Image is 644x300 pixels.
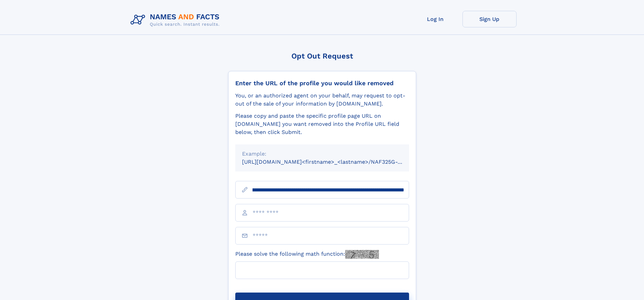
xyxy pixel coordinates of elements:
[235,92,409,108] div: You, or an authorized agent on your behalf, may request to opt-out of the sale of your informatio...
[235,250,379,259] label: Please solve the following math function:
[408,11,462,27] a: Log In
[242,159,422,165] small: [URL][DOMAIN_NAME]<firstname>_<lastname>/NAF325G-xxxxxxxx
[242,150,402,158] div: Example:
[128,11,225,29] img: Logo Names and Facts
[228,52,416,60] div: Opt Out Request
[462,11,517,27] a: Sign Up
[235,112,409,136] div: Please copy and paste the specific profile page URL on [DOMAIN_NAME] you want removed into the Pr...
[235,79,409,87] div: Enter the URL of the profile you would like removed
